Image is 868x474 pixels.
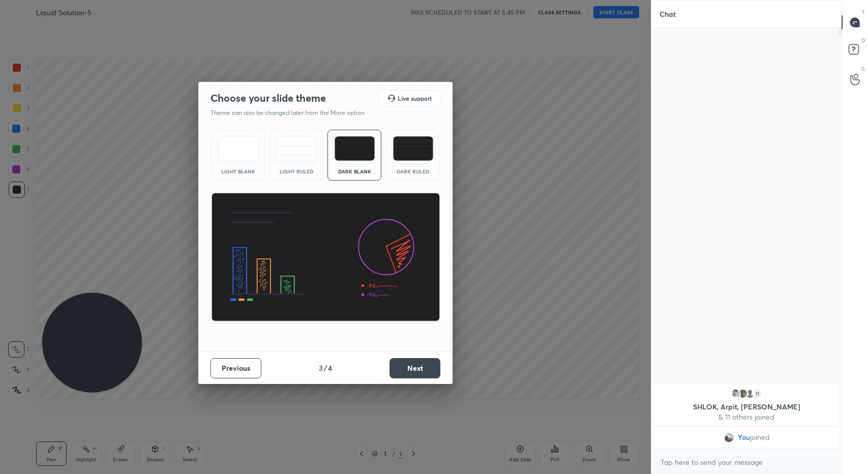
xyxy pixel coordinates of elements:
[211,358,261,378] button: Previous
[276,169,317,174] div: Light Ruled
[745,389,755,399] img: default.png
[660,403,833,411] p: SHLOK, Arpit, [PERSON_NAME]
[276,136,316,161] img: lightRuledTheme.5fabf969.svg
[319,363,323,373] h4: 3
[660,413,833,421] p: & 11 others joined
[335,136,375,161] img: darkTheme.f0cc69e5.svg
[651,382,842,450] div: grid
[738,389,748,399] img: fe3db81787df436c9d1543e25dadabd7.jpg
[731,389,741,399] img: 58fa93fa50c2477ebe7588a626d4c04e.jpg
[390,358,440,378] button: Next
[211,193,440,322] img: darkThemeBanner.d06ce4a2.svg
[738,433,750,441] span: You
[651,1,684,27] p: Chat
[750,433,770,441] span: joined
[211,108,375,117] p: Theme can also be changed later from the More option
[724,432,734,442] img: 3c7343b40a974c3a81513695108721db.14372356_
[334,169,375,174] div: Dark Blank
[328,363,332,373] h4: 4
[218,169,258,174] div: Light Blank
[752,389,762,399] div: 11
[393,169,433,174] div: Dark Ruled
[324,363,327,373] h4: /
[861,37,865,44] p: D
[211,92,326,105] h2: Choose your slide theme
[218,136,258,161] img: lightTheme.e5ed3b09.svg
[862,8,865,16] p: T
[861,65,865,73] p: G
[398,95,432,101] h5: Live support
[393,136,433,161] img: darkRuledTheme.de295e13.svg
